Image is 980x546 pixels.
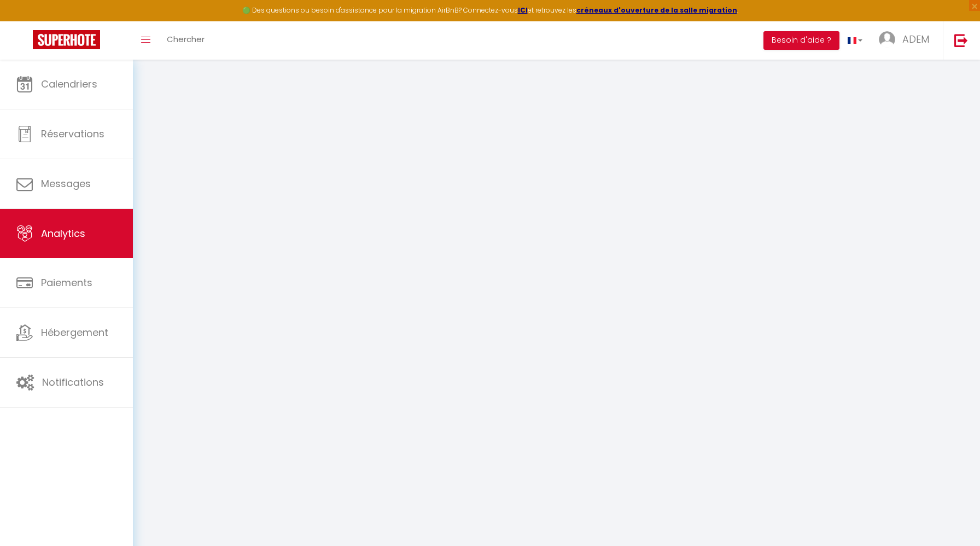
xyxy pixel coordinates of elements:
[167,33,205,45] span: Chercher
[871,21,943,60] a: ... ADEM
[518,5,528,15] a: ICI
[763,31,839,50] button: Besoin d'aide ?
[954,33,968,47] img: logout
[934,497,972,538] iframe: Chat
[41,77,97,91] span: Calendriers
[9,4,42,37] button: Ouvrir le widget de chat LiveChat
[41,127,104,141] span: Réservations
[33,30,100,49] img: Super Booking
[41,226,85,240] span: Analytics
[41,177,91,190] span: Messages
[902,32,929,46] span: ADEM
[41,276,92,289] span: Paiements
[159,21,213,60] a: Chercher
[42,375,104,389] span: Notifications
[879,31,895,48] img: ...
[41,326,108,339] span: Hébergement
[576,5,737,15] a: créneaux d'ouverture de la salle migration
